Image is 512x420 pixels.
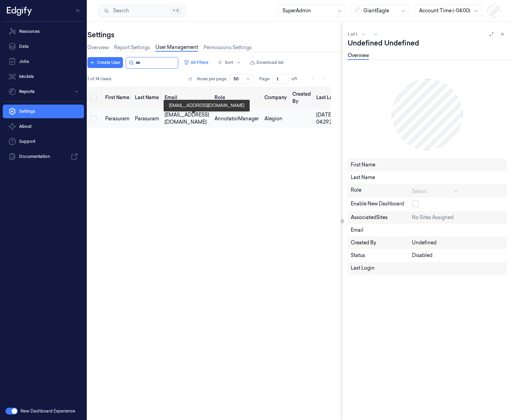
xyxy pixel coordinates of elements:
[132,86,162,109] th: Last Name
[3,70,84,83] a: Models
[110,7,129,14] span: Search
[155,44,198,52] a: User Management
[351,252,412,259] div: Status
[3,25,84,38] a: Resources
[3,85,84,98] button: Reports
[165,111,209,126] div: [EMAIL_ADDRESS][DOMAIN_NAME]
[181,57,211,68] button: All Filters
[215,115,259,122] div: AnnotatorManager
[348,38,507,48] div: undefined undefined
[351,161,412,168] div: First Name
[348,31,357,37] span: 1 of 1
[314,86,347,109] th: Last Login
[3,150,84,163] a: Documentation
[316,111,345,126] div: [DATE] 04:29:23.209
[204,44,252,51] a: Permissions Settings
[351,265,412,272] div: Last Login
[73,5,84,16] button: Toggle Navigation
[351,214,412,221] div: associatedSites
[247,57,286,68] button: Download list
[162,86,212,109] th: Email
[351,239,412,246] div: Created By
[351,187,412,195] div: Role
[135,115,159,122] div: parasuram
[105,115,129,122] div: parasuram
[264,115,287,122] div: Alegion
[90,115,97,122] button: Select row
[114,44,150,51] a: Report Settings
[87,30,331,40] div: Settings
[348,52,369,60] a: Overview
[3,55,84,68] a: Jobs
[87,44,109,51] a: Overview
[262,86,290,109] th: Company
[259,76,269,82] span: Page
[3,40,84,53] a: Data
[412,214,454,221] span: No sites assigned
[308,74,328,84] nav: pagination
[3,120,84,133] button: About
[412,239,503,246] div: undefined
[87,57,123,68] button: Create User
[87,76,111,82] span: 1 of 74 Users
[102,86,132,109] th: First Name
[351,174,412,181] div: Last Name
[197,76,226,82] p: Rows per page
[212,86,262,109] th: Role
[290,86,314,109] th: Created By
[351,200,412,208] div: Enable new dashboard
[412,252,503,259] div: Disabled
[98,5,186,17] button: Search⌘K
[3,105,84,118] a: Settings
[3,135,84,148] a: Support
[351,227,412,234] div: Email
[90,94,97,101] button: Select all
[291,76,302,82] span: of 1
